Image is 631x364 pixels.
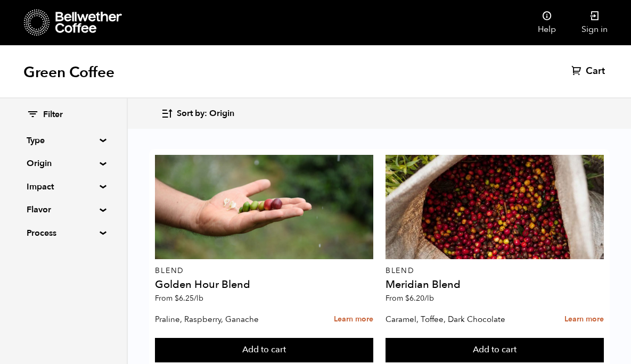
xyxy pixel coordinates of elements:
[405,293,409,303] span: $
[27,134,100,147] summary: Type
[155,293,203,303] span: From
[334,308,373,331] a: Learn more
[386,311,517,327] p: Caramel, Toffee, Dark Chocolate
[27,157,100,170] summary: Origin
[424,293,434,303] span: /lb
[27,227,100,239] summary: Process
[564,308,604,331] a: Learn more
[175,293,179,303] span: $
[194,293,203,303] span: /lb
[161,101,234,126] button: Sort by: Origin
[43,109,63,121] span: Filter
[155,338,373,362] button: Add to cart
[23,63,114,82] h1: Green Coffee
[155,267,373,275] p: Blend
[586,65,605,78] span: Cart
[386,267,604,275] p: Blend
[177,108,234,120] span: Sort by: Origin
[175,293,203,303] bdi: 6.25
[386,338,604,362] button: Add to cart
[27,203,100,216] summary: Flavor
[155,311,286,327] p: Praline, Raspberry, Ganache
[405,293,434,303] bdi: 6.20
[27,180,100,193] summary: Impact
[386,293,434,303] span: From
[155,279,373,290] h4: Golden Hour Blend
[386,279,604,290] h4: Meridian Blend
[571,65,608,78] a: Cart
